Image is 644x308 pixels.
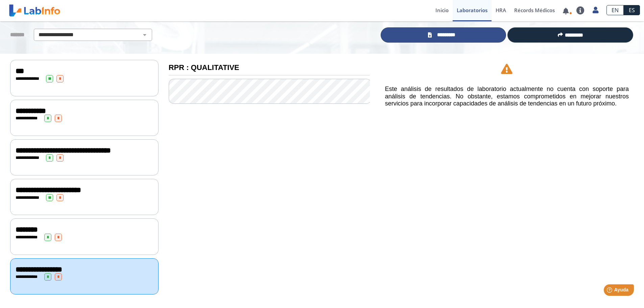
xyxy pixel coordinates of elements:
iframe: Help widget launcher [584,282,637,301]
h5: Este análisis de resultados de laboratorio actualmente no cuenta con soporte para análisis de ten... [385,86,629,108]
a: EN [606,5,624,15]
a: ES [624,5,640,15]
b: RPR : QUALITATIVE [169,63,239,72]
span: HRA [496,7,506,14]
